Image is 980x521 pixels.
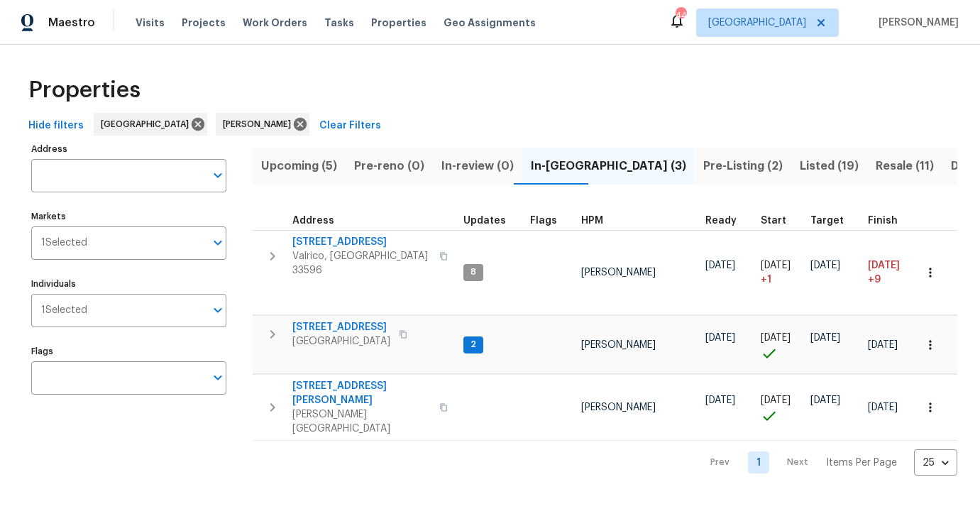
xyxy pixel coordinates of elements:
p: Items Per Page [826,456,897,470]
span: [PERSON_NAME] [223,117,297,131]
div: [PERSON_NAME] [216,113,309,136]
span: Pre-reno (0) [354,156,424,176]
span: In-[GEOGRAPHIC_DATA] (3) [531,156,686,176]
span: [STREET_ADDRESS] [292,320,390,334]
td: Project started 1 days late [755,230,805,315]
span: Visits [136,16,165,30]
a: Goto page 1 [748,451,769,473]
span: Target [810,216,844,226]
span: [DATE] [761,395,791,405]
button: Open [208,300,228,320]
span: 1 Selected [41,305,87,317]
span: [DATE] [705,395,735,405]
span: [PERSON_NAME] [581,340,656,350]
nav: Pagination Navigation [697,449,957,476]
span: [PERSON_NAME] [873,16,959,30]
div: [GEOGRAPHIC_DATA] [94,113,207,136]
label: Markets [31,212,226,221]
button: Open [208,165,228,185]
div: Earliest renovation start date (first business day after COE or Checkout) [705,216,749,226]
span: Properties [371,16,426,30]
span: Listed (19) [800,156,859,176]
span: [DATE] [868,260,900,270]
span: [DATE] [705,260,735,270]
span: [GEOGRAPHIC_DATA] [708,16,806,30]
span: 8 [465,266,482,278]
span: [DATE] [810,260,840,270]
span: Properties [28,83,141,97]
button: Open [208,233,228,253]
span: [DATE] [761,333,791,343]
span: Upcoming (5) [261,156,337,176]
span: [PERSON_NAME] [581,402,656,412]
span: [DATE] [705,333,735,343]
span: [GEOGRAPHIC_DATA] [292,334,390,349]
span: Geo Assignments [444,16,536,30]
span: [STREET_ADDRESS] [292,235,431,249]
button: Clear Filters [314,113,387,139]
label: Flags [31,347,226,356]
button: Open [208,368,228,388]
span: Hide filters [28,117,84,135]
td: Project started on time [755,316,805,374]
span: +9 [868,273,881,287]
span: [PERSON_NAME][GEOGRAPHIC_DATA] [292,407,431,436]
span: Start [761,216,786,226]
span: [GEOGRAPHIC_DATA] [101,117,194,131]
div: 44 [676,9,686,23]
span: + 1 [761,273,771,287]
td: Project started on time [755,375,805,441]
div: Actual renovation start date [761,216,799,226]
span: Valrico, [GEOGRAPHIC_DATA] 33596 [292,249,431,278]
span: Tasks [324,18,354,28]
span: HPM [581,216,603,226]
span: Maestro [48,16,95,30]
span: Finish [868,216,898,226]
div: Projected renovation finish date [868,216,910,226]
td: Scheduled to finish 9 day(s) late [862,230,916,315]
span: Projects [182,16,226,30]
span: 2 [465,339,482,351]
span: [STREET_ADDRESS][PERSON_NAME] [292,379,431,407]
label: Address [31,145,226,153]
span: [DATE] [761,260,791,270]
span: Clear Filters [319,117,381,135]
span: Updates [463,216,506,226]
span: [DATE] [868,340,898,350]
div: Target renovation project end date [810,216,857,226]
span: [PERSON_NAME] [581,268,656,278]
span: 1 Selected [41,237,87,249]
span: In-review (0) [441,156,514,176]
span: Ready [705,216,737,226]
span: [DATE] [810,333,840,343]
span: Pre-Listing (2) [703,156,783,176]
span: Flags [530,216,557,226]
label: Individuals [31,280,226,288]
span: Resale (11) [876,156,934,176]
span: Work Orders [243,16,307,30]
button: Hide filters [23,113,89,139]
span: Address [292,216,334,226]
span: [DATE] [868,402,898,412]
div: 25 [914,444,957,481]
span: [DATE] [810,395,840,405]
